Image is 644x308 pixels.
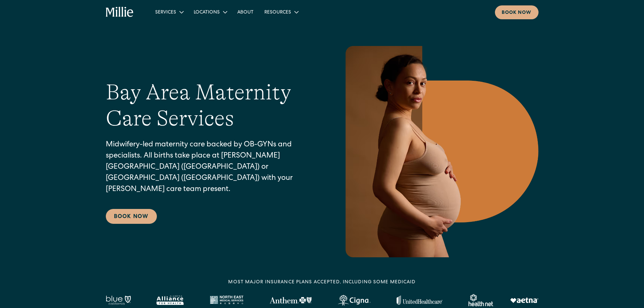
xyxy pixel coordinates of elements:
div: Book now [502,9,532,17]
h1: Bay Area Maternity Care Services [106,79,314,132]
img: North East Medical Services logo [210,295,243,305]
img: Pregnant woman in neutral underwear holding her belly, standing in profile against a warm-toned g... [341,46,539,257]
img: Anthem Logo [269,297,312,304]
a: home [106,7,134,18]
a: Book Now [106,209,157,224]
img: Cigna logo [338,295,371,306]
div: Resources [264,9,291,16]
div: Locations [188,6,232,18]
img: United Healthcare logo [397,295,443,305]
div: Locations [194,9,220,16]
img: Aetna logo [510,298,539,303]
div: Services [155,9,176,16]
p: Midwifery-led maternity care backed by OB-GYNs and specialists. All births take place at [PERSON_... [106,140,314,195]
div: Resources [259,6,303,18]
a: Book now [495,5,539,19]
div: Services [150,6,188,18]
a: About [232,6,259,18]
img: Alameda Alliance logo [157,295,183,305]
div: MOST MAJOR INSURANCE PLANS ACCEPTED, INCLUDING some MEDICAID [228,279,415,286]
img: Blue California logo [106,295,131,305]
img: Healthnet logo [469,294,494,306]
